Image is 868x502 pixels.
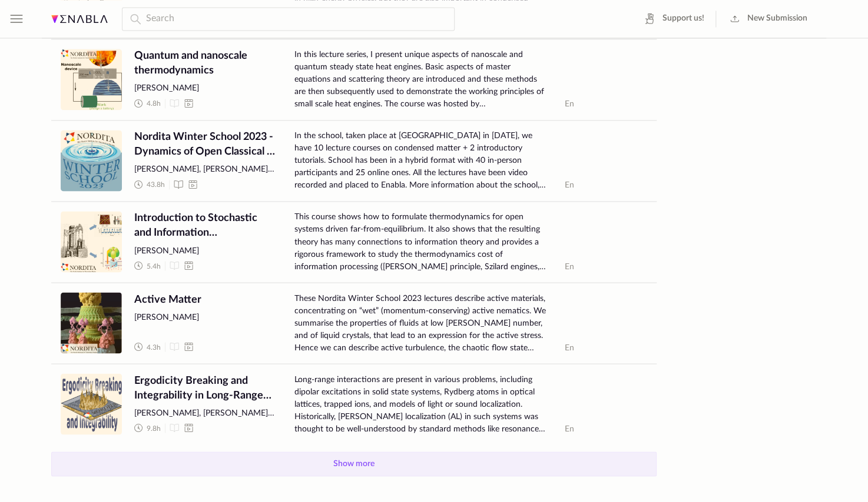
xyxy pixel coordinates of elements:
[294,373,546,435] span: Long-range interactions are present in various problems, including dipolar excitations in solid s...
[51,363,657,444] a: Ergodicity Breaking and Integrability in Long-Range Systems and on Random GraphsErgodicity Breaki...
[294,49,546,111] span: In this lecture series, I present unique aspects of nanoscale and quantum steady state heat engin...
[134,292,276,307] span: Active Matter
[565,343,574,352] abbr: English
[565,181,574,189] abbr: English
[147,423,161,433] span: 9.8 h
[51,282,657,363] a: Active MatterActive Matter[PERSON_NAME] 4.3hThese Nordita Winter School 2023 lectures describe ac...
[134,245,276,257] span: [PERSON_NAME]
[51,39,657,120] a: Quantum and nanoscale thermodynamicsQuantum and nanoscale thermodynamics[PERSON_NAME] 4.8hIn this...
[147,180,165,190] span: 43.8 h
[565,424,574,433] abbr: English
[565,100,574,108] abbr: English
[147,261,161,271] span: 5.4 h
[134,407,276,419] span: [PERSON_NAME], [PERSON_NAME] [PERSON_NAME], [PERSON_NAME], [PERSON_NAME], [PERSON_NAME], [PERSON_...
[134,83,276,95] span: [PERSON_NAME]
[638,9,709,28] a: Support us!
[134,164,276,176] span: [PERSON_NAME], [PERSON_NAME], [PERSON_NAME], [PERSON_NAME], [PERSON_NAME], [PERSON_NAME], [PERSON...
[51,120,657,201] a: Nordita Winter School 2023 - Dynamics of Open Classical & Quantum Condensed Matter SystemsNordita...
[294,211,546,273] span: This course shows how to formulate thermodynamics for open systems driven far-from-equilibrium. I...
[294,292,546,354] span: These Nordita Winter School 2023 lectures describe active materials, concentrating on “wet” (mome...
[565,262,574,270] abbr: English
[134,130,276,159] span: Nordita Winter School 2023 - Dynamics of Open Classical & Quantum Condensed Matter Systems
[723,9,812,28] a: New Submission
[134,211,276,240] span: Introduction to Stochastic and Information Thermodynamics
[147,342,161,352] span: 4.3 h
[294,130,546,192] span: In the school, taken place at [GEOGRAPHIC_DATA] in [DATE], we have 10 lecture courses on condense...
[147,99,161,109] span: 4.8 h
[134,373,276,403] span: Ergodicity Breaking and Integrability in Long-Range Systems and on Random Graphs
[134,312,276,323] span: [PERSON_NAME]
[51,201,657,282] a: Introduction to Stochastic and Information ThermodynamicsIntroduction to Stochastic and Informati...
[51,15,108,23] img: Enabla
[51,451,657,476] button: Show more
[662,13,704,25] span: Support us!
[134,49,276,78] span: Quantum and nanoscale thermodynamics
[122,7,455,31] input: Search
